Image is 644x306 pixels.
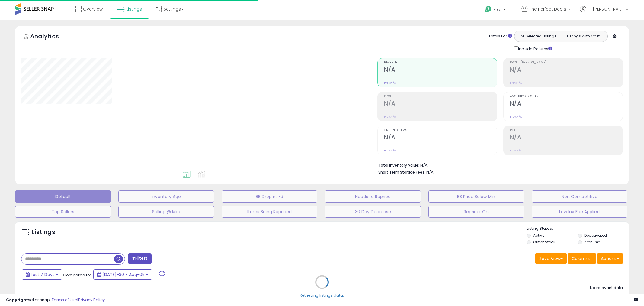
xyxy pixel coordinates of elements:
button: Selling @ Max [118,206,214,218]
strong: Copyright [6,297,28,303]
button: Non Competitive [532,190,627,203]
span: Profit [PERSON_NAME] [510,61,623,64]
h2: N/A [510,100,623,108]
span: Avg. Buybox Share [510,95,623,98]
button: Listings With Cost [561,32,606,40]
span: Revenue [384,61,497,64]
button: Low Inv Fee Applied [532,206,627,218]
small: Prev: N/A [384,149,396,152]
div: seller snap | | [6,297,105,303]
i: Get Help [484,5,492,13]
button: BB Price Below Min [428,190,524,203]
div: Retrieving listings data.. [300,293,345,298]
h2: N/A [510,134,623,142]
span: ROI [510,129,623,132]
span: Overview [83,6,103,12]
li: N/A [378,161,618,168]
small: Prev: N/A [510,115,522,119]
h2: N/A [384,66,497,74]
b: Short Term Storage Fees: [378,170,425,175]
span: N/A [426,169,434,175]
small: Prev: N/A [384,81,396,85]
span: Ordered Items [384,129,497,132]
small: Prev: N/A [510,149,522,152]
button: Needs to Reprice [325,190,421,203]
button: All Selected Listings [516,32,561,40]
span: Listings [126,6,142,12]
span: Profit [384,95,497,98]
button: Inventory Age [118,190,214,203]
span: Hi [PERSON_NAME] [588,6,624,12]
button: Top Sellers [15,206,111,218]
span: The Perfect Deals [529,6,566,12]
button: BB Drop in 7d [222,190,317,203]
b: Total Inventory Value: [378,163,419,168]
div: Include Returns [510,45,559,52]
h2: N/A [384,100,497,108]
button: Items Being Repriced [222,206,317,218]
h5: Analytics [30,32,71,42]
span: Help [493,7,501,12]
h2: N/A [384,134,497,142]
button: Repricer On [428,206,524,218]
h2: N/A [510,66,623,74]
button: 30 Day Decrease [325,206,421,218]
small: Prev: N/A [384,115,396,119]
small: Prev: N/A [510,81,522,85]
a: Help [480,1,512,20]
a: Hi [PERSON_NAME] [580,6,628,20]
button: Default [15,190,111,203]
div: Totals For [489,34,512,39]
